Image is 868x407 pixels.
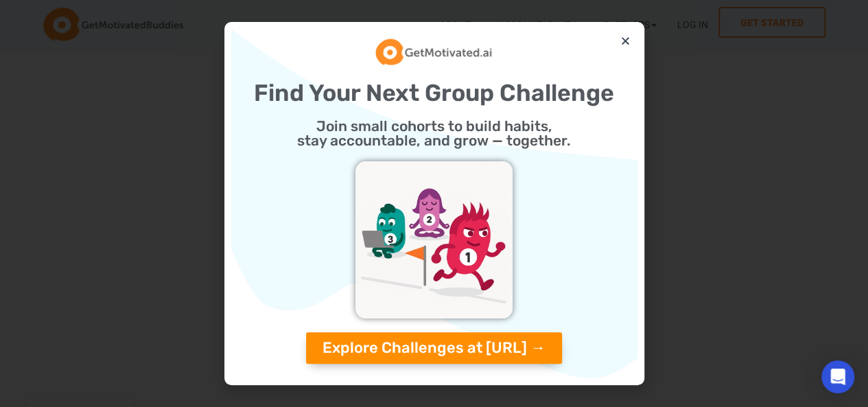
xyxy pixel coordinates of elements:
div: Open Intercom Messenger [821,360,854,393]
h2: Find Your Next Group Challenge [238,82,631,105]
img: GetMotivatedAI Logo [375,36,493,67]
img: challenges_getmotivatedAI [355,161,513,318]
a: Close [620,36,631,46]
h2: Join small cohorts to build habits, stay accountable, and grow — together. [238,119,631,148]
a: Explore Challenges at [URL] → [306,332,562,364]
span: Explore Challenges at [URL] → [322,340,546,356]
